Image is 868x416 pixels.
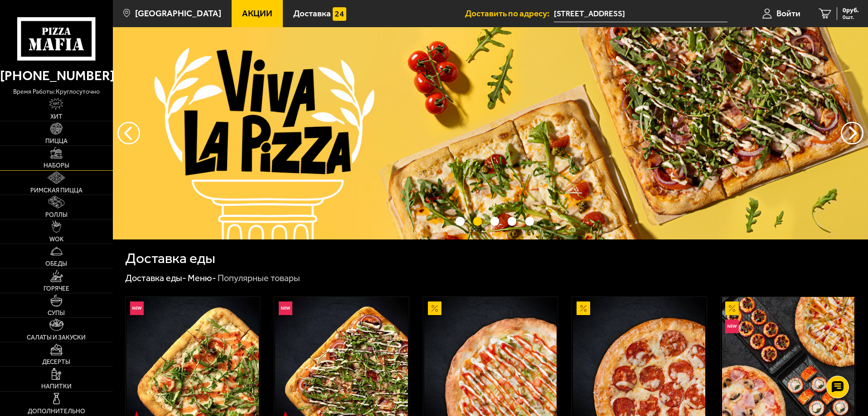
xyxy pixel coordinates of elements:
[135,9,221,18] span: [GEOGRAPHIC_DATA]
[44,163,69,169] span: Наборы
[279,301,292,315] img: Новинка
[45,138,68,144] span: Пицца
[843,14,859,20] span: 0 шт.
[293,9,331,18] span: Доставка
[117,122,140,144] button: следующий
[843,7,859,14] span: 0 руб.
[125,273,186,283] a: Доставка еды-
[456,217,464,225] button: точки переключения
[44,286,69,292] span: Горячее
[125,251,215,266] h1: Доставка еды
[725,320,739,333] img: Новинка
[42,359,70,365] span: Десерты
[428,301,441,315] img: Акционный
[473,217,482,225] button: точки переключения
[242,9,272,18] span: Акции
[188,273,216,283] a: Меню-
[48,310,65,316] span: Супы
[490,217,499,225] button: точки переключения
[45,212,68,218] span: Роллы
[50,114,63,120] span: Хит
[30,187,82,194] span: Римская пицца
[465,9,554,18] span: Доставить по адресу:
[725,301,739,315] img: Акционный
[841,122,863,144] button: предыдущий
[508,217,516,225] button: точки переключения
[577,301,590,315] img: Акционный
[130,301,144,315] img: Новинка
[27,335,86,341] span: Салаты и закуски
[554,5,727,22] input: Ваш адрес доставки
[49,236,63,243] span: WOK
[28,408,85,415] span: Дополнительно
[525,217,534,225] button: точки переключения
[218,273,300,284] div: Популярные товары
[45,261,67,267] span: Обеды
[776,9,800,18] span: Войти
[41,383,72,390] span: Напитки
[333,7,346,21] img: 15daf4d41897b9f0e9f617042186c801.svg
